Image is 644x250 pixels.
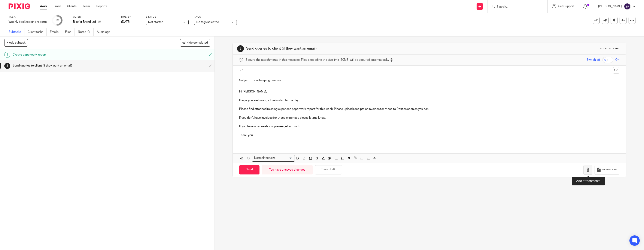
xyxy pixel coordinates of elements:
label: Task [9,15,47,19]
div: 2 [4,63,10,69]
a: Clients [67,4,76,8]
input: Send [239,165,259,174]
div: You have unsaved changes [262,165,313,174]
div: 1 [4,52,10,58]
a: Emails [50,28,62,36]
a: Client tasks [28,28,47,36]
a: Notes (0) [78,28,94,36]
label: Due by [121,15,140,19]
span: Switch off [587,58,600,62]
div: 2 [237,45,244,52]
label: Tags [194,15,237,19]
p: Please find attached missing expenses paperwork report for this week. Please upload receipts or i... [239,107,619,111]
button: Request files [595,165,619,175]
a: Audit logs [97,28,113,36]
p: If you have any questions, please get in touch! [239,124,619,129]
div: Search for option [252,155,295,161]
p: Thank you, [239,133,619,137]
input: Search for option [277,156,292,160]
a: Files [65,28,75,36]
span: Secure the attachments in this message. Files exceeding the size limit (10MB) will be secured aut... [246,58,389,62]
h1: Send queries to client (if they want an email) [246,46,438,51]
small: /2 [57,19,59,22]
label: Status [146,15,189,19]
a: Email [54,4,61,8]
p: Hi [PERSON_NAME], [239,89,619,94]
label: Subject: [239,78,250,82]
button: Save draft [315,165,342,174]
button: Hide completed [180,39,210,46]
a: Team [83,4,90,8]
h1: Send queries to client (if they want an email) [13,62,139,69]
label: Client [73,15,116,19]
button: + Add subtask [4,39,28,46]
img: svg%3E [624,3,631,10]
p: [PERSON_NAME] [598,4,622,8]
label: To: [239,68,244,73]
div: 1 [55,18,59,23]
span: Request files [602,168,617,171]
div: Weekly bookkeeping reports [9,20,47,24]
span: Hide completed [186,41,208,45]
a: Work [40,4,47,8]
h1: Create paperwork report [13,52,139,58]
img: Pixie [9,3,30,9]
div: Manual email [600,47,622,50]
span: No tags selected [196,21,219,24]
p: If you don't have invoices for these expenses please let me know. [239,116,619,120]
input: Search [496,5,535,9]
p: I hope you are having a lovely start to the day! [239,98,619,103]
p: B is for Brand Ltd [73,20,96,24]
span: Normal text size [253,156,276,160]
span: [DATE] [121,20,130,23]
button: Cc [613,67,619,74]
a: Reports [96,4,107,8]
span: On [615,58,619,62]
span: Get Support [558,5,574,8]
span: Not started [148,21,163,24]
a: Subtasks [9,28,24,36]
